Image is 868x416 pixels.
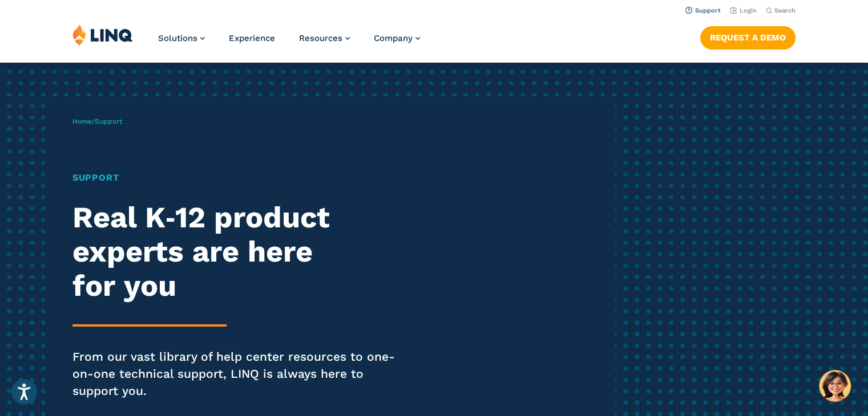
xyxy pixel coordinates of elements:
[730,7,757,14] a: Login
[72,24,133,46] img: LINQ | K‑12 Software
[700,24,796,49] nav: Button Navigation
[819,370,851,402] button: Hello, have a question? Let’s chat.
[299,33,342,43] span: Resources
[774,7,796,14] span: Search
[158,33,205,43] a: Solutions
[72,201,407,303] h2: Real K‑12 product experts are here for you
[685,7,721,14] a: Support
[72,117,122,125] span: /
[158,24,420,62] nav: Primary Navigation
[72,117,92,125] a: Home
[158,33,197,43] span: Solutions
[766,6,796,15] button: Open Search Bar
[95,117,122,125] span: Support
[72,348,407,399] p: From our vast library of help center resources to one-on-one technical support, LINQ is always he...
[374,33,413,43] span: Company
[299,33,350,43] a: Resources
[700,26,796,49] a: Request a Demo
[72,171,407,185] h1: Support
[229,33,275,43] a: Experience
[374,33,420,43] a: Company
